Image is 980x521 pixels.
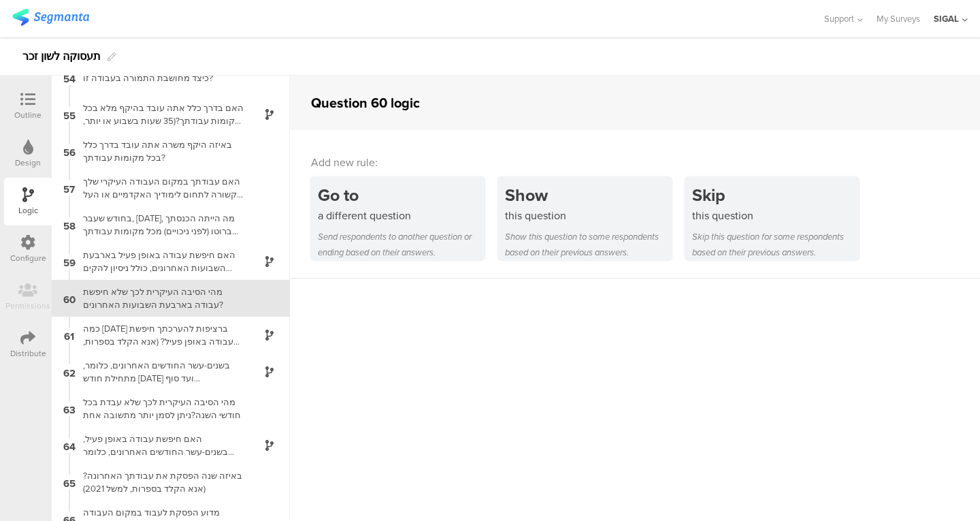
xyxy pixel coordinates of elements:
div: Add new rule: [311,155,960,170]
div: האם בדרך כלל אתה עובד בהיקף מלא בכל מקומות עבודתך?(35 שעות בשבוע או יותר, למשל: 7 שעות ביום, חמיש... [75,101,245,127]
span: 65 [63,475,76,490]
span: 60 [63,291,76,306]
span: 58 [63,217,76,232]
span: 61 [64,328,74,343]
div: האם חיפשת עבודה באופן פעיל בארבעת השבועות האחרונים, כולל ניסיון להקים עסק? [75,249,245,274]
div: Design [15,157,41,169]
div: Skip [692,183,859,208]
div: Show [505,183,672,208]
span: Support [824,12,854,25]
div: Skip this question for some respondents based on their previous answers. [692,229,859,260]
div: Show this question to some respondents based on their previous answers. [505,229,672,260]
span: 63 [63,401,76,416]
div: Distribute [10,347,46,360]
span: 57 [63,180,75,195]
div: SIGAL [934,12,959,25]
span: 64 [63,438,76,453]
div: Question 60 logic [311,93,420,113]
div: מהי הסיבה העיקרית לכך שלא עבדת בכל חודשי השנה?ניתן לסמן יותר מתשובה אחת [75,396,245,422]
span: 55 [63,107,76,122]
div: האם עבודתך במקום העבודה העיקרי שלך קשורה לתחום לימודיך האקדמיים או העל תיכוניים? (מקום עבודה עיקר... [75,175,245,201]
div: Send respondents to another question or ending based on their answers. [318,229,485,260]
div: a different question [318,208,485,223]
span: 56 [63,144,76,159]
div: Go to [318,183,485,208]
div: כיצד מחושבת התמורה בעבודה זו? [75,72,245,84]
div: this question [505,208,672,223]
div: כמה [DATE] ברציפות להערכתך חיפשת עבודה באופן פעיל? (אנא הקלד בספרות, למשל אם חיפשת במשך שבועיים ב... [75,322,245,348]
div: תעסוקה לשון זכר [22,46,101,67]
span: 54 [63,70,76,85]
div: מהי הסיבה העיקרית לכך שלא חיפשת עבודה בארבעת השבועות האחרונים? [75,285,245,311]
div: בחודש שעבר, [DATE], מה הייתה הכנסתך ברוטו (לפני ניכויים) מכל מקומות עבודתך כולל שכר והכנסה מעסק? [75,212,245,238]
div: Outline [14,109,42,121]
img: segmanta logo [12,9,89,26]
span: 62 [63,364,76,379]
div: באיזה היקף משרה אתה עובד בדרך כלל בכל מקומות עבודתך? [75,138,245,164]
div: באיזה שנה הפסקת את עבודתך האחרונה? (אנא הקלד בספרות, למשל 2021) [75,469,245,495]
div: בשנים-עשר החודשים האחרונים, כלומר, מתחילת חודש [DATE] ועד סוף החודששעבר, כמה חודשים עבדת בארץ, בכ... [75,359,245,385]
div: this question [692,208,859,223]
div: Configure [10,252,46,264]
div: האם חיפשת עבודה באופן פעיל, בשנים-עשר החודשים האחרונים, כלומר מתחילת חודש [DATE] ועד סוף החודש שעבר? [75,432,245,458]
div: Logic [18,204,38,217]
span: 59 [63,254,76,269]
